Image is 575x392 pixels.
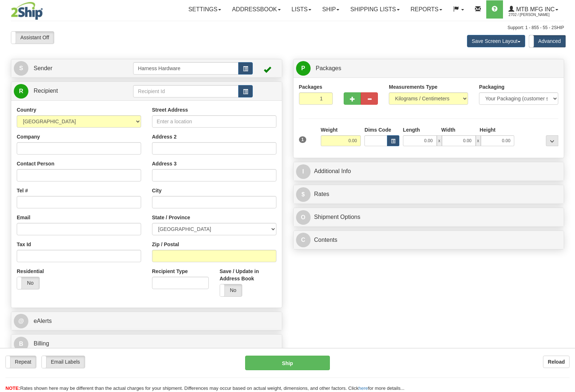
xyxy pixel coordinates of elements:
div: Support: 1 - 855 - 55 - 2SHIP [11,25,564,31]
label: City [152,187,161,194]
a: Shipping lists [345,0,405,19]
img: logo2702.jpg [11,2,43,20]
a: $Rates [296,187,562,202]
span: B [14,337,28,351]
a: MTB MFG INC 2702 / [PERSON_NAME] [503,0,564,19]
span: 2702 / [PERSON_NAME] [508,11,563,19]
span: P [296,61,311,76]
label: No [220,284,242,296]
a: Reports [405,0,448,19]
button: Ship [245,356,330,370]
label: Country [17,106,36,113]
button: Save Screen Layout [467,35,525,47]
span: NOTE: [5,385,20,391]
span: I [296,164,311,179]
label: Address 2 [152,133,177,140]
span: R [14,84,28,99]
a: Ship [317,0,345,19]
span: x [476,135,481,146]
label: State / Province [152,214,190,221]
b: Reload [548,359,565,365]
button: Reload [543,356,570,368]
label: No [17,277,39,289]
label: Email Labels [42,356,85,368]
input: Sender Id [133,62,238,75]
iframe: chat widget [558,159,574,233]
span: Packages [316,65,341,71]
label: Contact Person [17,160,54,167]
label: Packages [299,83,323,91]
label: Zip / Postal [152,241,179,248]
label: Assistant Off [11,32,54,43]
span: Billing [33,340,49,347]
span: MTB MFG INC [514,6,555,12]
a: here [359,385,368,391]
span: O [296,210,311,225]
label: Width [441,126,455,133]
label: Street Address [152,106,188,113]
span: x [437,135,442,146]
label: Height [480,126,496,133]
a: R Recipient [14,84,120,99]
input: Recipient Id [133,85,238,97]
a: CContents [296,233,562,248]
label: Advanced [529,35,566,47]
a: IAdditional Info [296,164,562,179]
label: Address 3 [152,160,177,167]
input: Enter a location [152,115,276,128]
span: C [296,233,311,247]
label: Repeat [6,356,36,368]
a: Settings [183,0,227,19]
label: Measurements Type [389,83,438,91]
a: S Sender [14,61,133,76]
label: Residential [17,268,44,275]
span: eAlerts [33,318,52,324]
a: Lists [286,0,317,19]
a: @ eAlerts [14,314,279,329]
span: $ [296,187,311,202]
a: P Packages [296,61,562,76]
span: S [14,61,28,76]
label: Weight [321,126,338,133]
span: 1 [299,136,307,143]
a: B Billing [14,336,279,351]
label: Tel # [17,187,28,194]
label: Company [17,133,40,140]
label: Email [17,214,30,221]
label: Packaging [479,83,504,91]
label: Save / Update in Address Book [220,268,276,282]
span: Sender [33,65,52,71]
span: Recipient [33,88,58,94]
label: Tax Id [17,241,31,248]
div: ... [546,135,558,146]
label: Length [403,126,420,133]
span: @ [14,314,28,328]
label: Dims Code [364,126,391,133]
a: OShipment Options [296,210,562,225]
label: Recipient Type [152,268,188,275]
a: Addressbook [227,0,286,19]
